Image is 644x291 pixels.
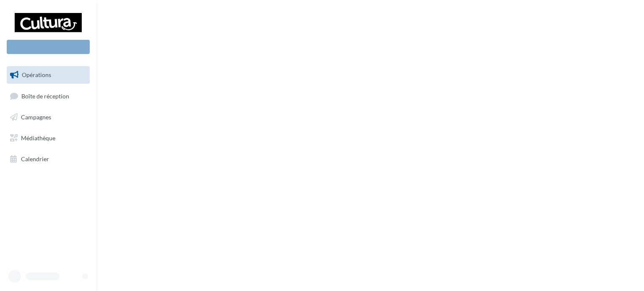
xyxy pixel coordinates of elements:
span: Campagnes [21,113,51,121]
a: Opérations [5,66,91,84]
a: Boîte de réception [5,87,91,105]
a: Calendrier [5,150,91,168]
span: Opérations [22,71,51,78]
a: Campagnes [5,108,91,126]
span: Calendrier [21,155,49,162]
a: Médiathèque [5,129,91,147]
div: Nouvelle campagne [7,40,90,54]
span: Boîte de réception [21,92,69,99]
span: Médiathèque [21,134,55,142]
